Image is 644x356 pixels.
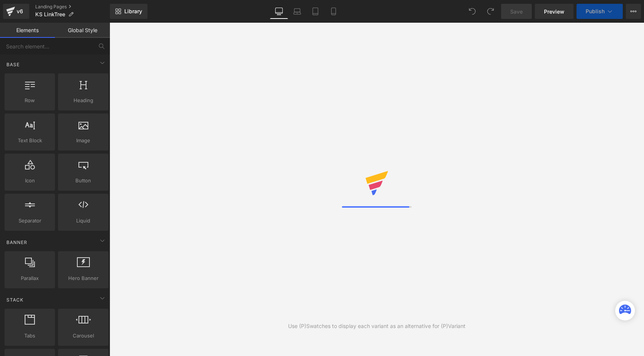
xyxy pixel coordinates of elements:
span: Banner [6,239,28,246]
span: Icon [7,177,53,185]
span: Parallax [7,274,53,282]
span: Stack [6,296,24,303]
span: Publish [586,8,605,14]
span: Hero Banner [60,274,106,282]
span: Save [510,8,523,16]
a: Mobile [324,4,343,19]
a: Preview [535,4,573,19]
span: Text Block [7,137,53,145]
span: Tabs [7,332,53,340]
span: Heading [60,96,106,104]
span: Separator [7,217,53,225]
a: Tablet [306,4,324,19]
a: New Library [110,4,147,19]
button: Redo [483,4,498,19]
span: Row [7,96,53,104]
span: Library [124,8,142,15]
a: Laptop [288,4,306,19]
a: v6 [3,4,29,19]
span: Carousel [60,332,106,340]
a: Desktop [270,4,288,19]
span: Liquid [60,217,106,225]
span: Preview [544,8,564,16]
span: KS LinkTree [35,11,65,17]
button: Publish [577,4,623,19]
button: More [626,4,641,19]
a: Landing Pages [35,4,110,10]
a: Global Style [55,23,110,38]
div: v6 [15,6,25,16]
div: Use (P)Swatches to display each variant as an alternative for (P)Variant [288,322,465,330]
span: Image [60,137,106,145]
span: Button [60,177,106,185]
button: Undo [465,4,480,19]
span: Base [6,61,20,68]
